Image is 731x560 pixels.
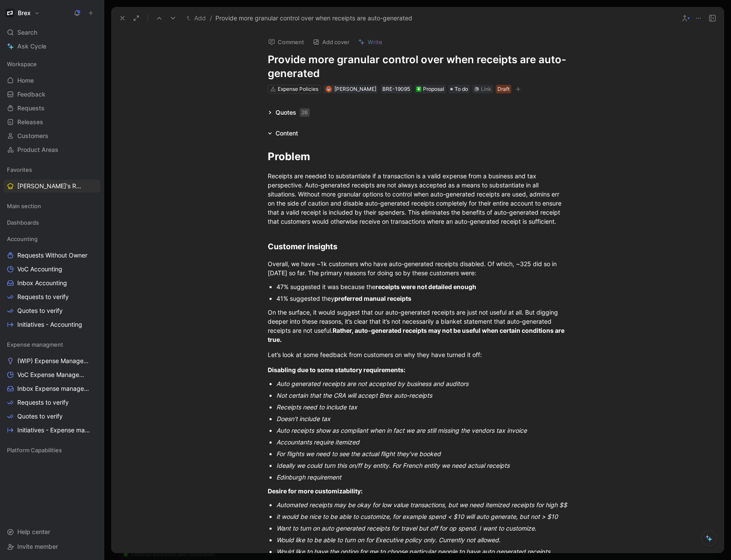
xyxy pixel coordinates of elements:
[276,462,510,469] span: Ideally we could turn this on/ff by entity. For French entity we need actual receipts
[7,165,32,174] span: Favorites
[3,424,100,437] a: Initiatives - Expense management
[276,427,527,434] span: Auto receipts show as compliant when in fact we are still missing the vendors tax invoice
[268,172,563,225] span: Receipts are needed to substantiate if a transaction is a valid expense from a business and tax p...
[17,27,37,38] span: Search
[264,128,301,138] div: Content
[17,370,89,379] span: VoC Expense Management
[3,200,100,212] div: Main section
[416,87,421,92] img: ❇️
[3,102,100,115] a: Requests
[7,202,41,210] span: Main section
[3,368,100,381] a: VoC Expense Management
[17,76,34,85] span: Home
[17,279,67,287] span: Inbox Accounting
[3,74,100,87] a: Home
[3,232,100,331] div: AccountingRequests Without OwnerVoC AccountingInbox AccountingRequests to verifyQuotes to verifyI...
[3,163,100,176] div: Favorites
[268,487,362,495] span: Desire for more customizability:
[268,260,558,277] span: Overall, we have ~1k customers who have auto-generated receipts disabled. Of which, ~325 did so i...
[3,7,42,19] button: BrexBrex
[276,128,298,138] div: Content
[268,309,560,334] span: On the surface, it would suggest that our auto-generated receipts are just not useful at all. But...
[334,295,411,302] span: preferred manual receipts
[184,13,208,23] button: Add
[268,150,310,163] span: Problem
[3,444,100,457] div: Platform Capabilities
[17,412,63,421] span: Quotes to verify
[17,320,82,329] span: Initiatives - Accounting
[368,38,382,46] span: Write
[276,283,375,290] span: 47% suggested it was because the
[17,384,89,393] span: Inbox Expense management
[7,235,38,243] span: Accounting
[17,118,43,126] span: Releases
[276,501,567,509] span: Automated receipts may be okay for low value transactions, but we need itemized receipts for high $$
[276,536,500,544] span: Would like to be able to turn on for Executive policy only. Currently not allowed.
[7,218,39,227] span: Dashboards
[276,107,310,118] div: Quotes
[215,13,412,23] span: Provide more granular control over when receipts are auto-generated
[375,283,476,290] span: receipts were not detailed enough
[17,104,45,113] span: Requests
[264,107,313,118] div: Quotes26
[17,182,82,190] span: [PERSON_NAME]'s Requests
[3,129,100,142] a: Customers
[210,13,212,23] span: /
[382,85,410,93] div: BRE-19095
[268,351,482,358] span: Let’s look at some feedback from customers on why they have turned it off:
[276,513,558,520] span: it would be nice to be able to customize, for example spend < $10 will auto generate, but not > $10
[3,444,100,459] div: Platform Capabilities
[268,327,566,343] span: Rather, auto-generated receipts may not be useful when certain conditions are true.
[6,9,14,17] img: Brex
[326,87,331,91] img: avatar
[3,263,100,276] a: VoC Accounting
[497,85,510,93] div: Draft
[268,242,337,251] span: Customer insights
[300,108,310,117] div: 26
[3,277,100,290] a: Inbox Accounting
[7,340,63,349] span: Expense managment
[276,450,441,457] span: For flights we need to see the actual flight they've booked
[276,392,432,399] span: Not certain that the CRA will accept Brex auto-receipts
[3,116,100,129] a: Releases
[3,382,100,395] a: Inbox Expense management
[278,85,318,93] div: Expense Policies
[17,543,58,550] span: Invite member
[17,41,46,51] span: Ask Cycle
[3,318,100,331] a: Initiatives - Accounting
[354,36,386,48] button: Write
[309,36,353,48] button: Add cover
[3,200,100,215] div: Main section
[3,88,100,101] a: Feedback
[276,525,536,532] span: Want to turn on auto generated receipts for travel but off for op spend. I want to customize.
[264,36,308,48] button: Comment
[7,446,62,454] span: Platform Capabilities
[3,216,100,229] div: Dashboards
[17,265,62,274] span: VoC Accounting
[17,293,69,301] span: Requests to verify
[3,290,100,303] a: Requests to verify
[3,338,100,351] div: Expense managment
[18,9,31,17] h1: Brex
[3,40,100,53] a: Ask Cycle
[3,304,100,317] a: Quotes to verify
[449,85,470,93] div: To do
[334,86,376,92] span: [PERSON_NAME]
[3,232,100,245] div: Accounting
[276,473,341,481] span: Edinburgh requirement
[3,26,100,39] div: Search
[17,426,90,434] span: Initiatives - Expense management
[17,251,87,260] span: Requests Without Owner
[276,380,468,387] span: Auto generated receipts are not accepted by business and auditors
[268,53,567,80] h1: Provide more granular control over when receipts are auto-generated
[17,528,50,535] span: Help center
[3,410,100,423] a: Quotes to verify
[3,354,100,367] a: (WIP) Expense Management Problems
[416,85,444,93] div: Proposal
[3,216,100,232] div: Dashboards
[17,132,48,140] span: Customers
[17,306,63,315] span: Quotes to verify
[7,60,37,68] span: Workspace
[17,398,69,407] span: Requests to verify
[3,338,100,437] div: Expense managment(WIP) Expense Management ProblemsVoC Expense ManagementInbox Expense managementR...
